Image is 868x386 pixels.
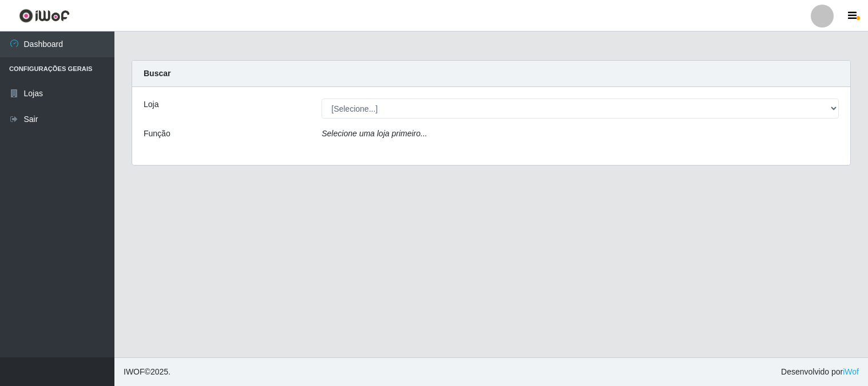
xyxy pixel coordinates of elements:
[144,69,171,78] strong: Buscar
[843,367,859,376] a: iWof
[781,366,859,378] span: Desenvolvido por
[124,366,171,378] span: © 2025 .
[124,367,145,376] span: IWOF
[144,99,158,111] label: Loja
[144,128,171,140] label: Função
[19,9,70,23] img: CoreUI Logo
[322,129,427,138] i: Selecione uma loja primeiro...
